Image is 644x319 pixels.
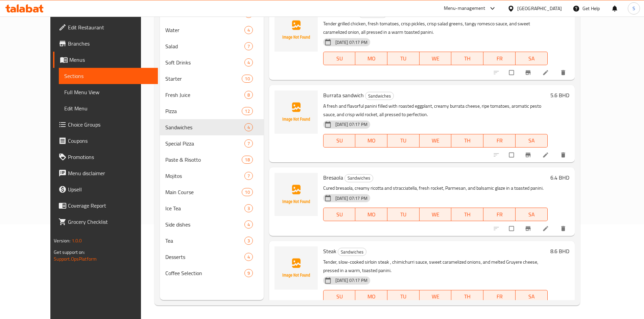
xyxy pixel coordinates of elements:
[333,121,370,128] span: [DATE] 07:17 PM
[165,107,242,115] span: Pizza
[245,238,253,244] span: 3
[64,88,152,96] span: Full Menu View
[165,220,244,229] div: Side dishes
[242,107,253,115] div: items
[245,221,253,228] span: 4
[165,172,244,180] div: Mojitos
[244,139,253,148] div: items
[516,290,548,303] button: SA
[68,137,152,145] span: Coupons
[365,92,394,100] div: Sandwiches
[390,136,417,145] span: TU
[160,216,264,233] div: Side dishes4
[323,290,356,303] button: SU
[420,290,452,303] button: WE
[68,202,152,210] span: Coverage Report
[68,39,152,48] span: Branches
[54,236,70,245] span: Version:
[338,248,366,256] div: Sandwiches
[165,188,242,196] span: Main Course
[358,54,385,63] span: MO
[358,292,385,301] span: MO
[165,58,244,67] div: Soft Drinks
[165,204,244,212] span: Ice Tea
[245,270,253,276] span: 9
[358,210,385,219] span: MO
[483,208,516,221] button: FR
[550,8,569,18] h6: 5.6 BHD
[516,208,548,221] button: SA
[165,237,244,245] span: Tea
[165,91,244,99] span: Fresh Juice
[390,292,417,301] span: TU
[422,136,449,145] span: WE
[542,69,550,76] a: Edit menu item
[387,290,420,303] button: TU
[244,204,253,212] div: items
[483,52,516,65] button: FR
[451,290,483,303] button: TH
[245,59,253,66] span: 4
[323,246,336,256] span: Steak
[355,208,387,221] button: MO
[160,200,264,216] div: Ice Tea3
[165,156,242,164] span: Paste & Risotto
[245,92,253,98] span: 8
[483,290,516,303] button: FR
[550,90,569,100] h6: 5.6 BHD
[486,292,513,301] span: FR
[550,246,569,256] h6: 8.6 BHD
[53,52,158,68] a: Menus
[633,5,635,12] span: S
[53,19,158,35] a: Edit Restaurant
[245,254,253,260] span: 4
[390,210,417,219] span: TU
[242,75,253,83] div: items
[387,208,420,221] button: TU
[516,52,548,65] button: SA
[244,58,253,67] div: items
[242,189,252,195] span: 10
[165,123,244,131] span: Sandwiches
[454,136,481,145] span: TH
[323,258,548,275] p: Tender, slow-cooked sirloin steak , chimichurri sauce, sweet caramelized onions, and melted Gruye...
[64,104,152,112] span: Edit Menu
[242,108,252,114] span: 12
[53,181,158,197] a: Upsell
[518,292,545,301] span: SA
[454,292,481,301] span: TH
[59,100,158,116] a: Edit Menu
[160,168,264,184] div: Mojitos7
[53,214,158,230] a: Grocery Checklist
[355,290,387,303] button: MO
[326,292,353,301] span: SU
[245,205,253,212] span: 3
[323,184,548,192] p: Cured bresaola, creamy ricotta and stracciatella, fresh rocket, Parmesan, and balsamic glaze in a...
[387,134,420,148] button: TU
[486,136,513,145] span: FR
[323,20,548,36] p: Tender grilled chicken, fresh tomatoes, crisp pickles, crisp salad greens, tangy romesco sauce, a...
[54,255,97,263] a: Support.OpsPlatform
[505,66,519,79] span: Select to update
[387,52,420,65] button: TU
[245,124,253,131] span: 4
[518,210,545,219] span: SA
[451,208,483,221] button: TH
[165,269,244,277] span: Coffee Selection
[323,134,356,148] button: SU
[69,56,152,64] span: Menus
[165,139,244,148] div: Special Pizza
[68,169,152,177] span: Menu disclaimer
[165,42,244,50] span: Salad
[244,237,253,245] div: items
[68,23,152,31] span: Edit Restaurant
[422,292,449,301] span: WE
[244,172,253,180] div: items
[486,54,513,63] span: FR
[53,133,158,149] a: Coupons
